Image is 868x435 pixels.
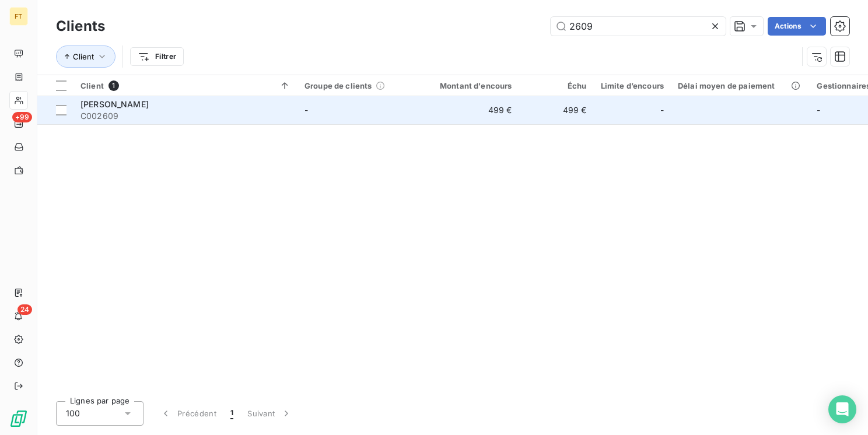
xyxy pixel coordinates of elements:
[526,81,587,90] div: Échu
[80,110,290,122] span: C002609
[817,105,820,115] span: -
[80,81,104,90] span: Client
[660,104,664,116] span: -
[601,81,664,90] div: Limite d’encours
[153,401,223,426] button: Précédent
[17,304,32,315] span: 24
[828,395,856,423] div: Open Intercom Messenger
[304,105,308,115] span: -
[12,112,32,122] span: +99
[240,401,299,426] button: Suivant
[66,408,80,419] span: 100
[56,45,116,68] button: Client
[419,96,519,124] td: 499 €
[80,99,149,109] span: [PERSON_NAME]
[519,96,594,124] td: 499 €
[426,81,512,90] div: Montant d'encours
[223,401,240,426] button: 1
[9,409,28,428] img: Logo LeanPay
[768,17,826,36] button: Actions
[108,80,119,91] span: 1
[678,81,803,90] div: Délai moyen de paiement
[130,47,184,66] button: Filtrer
[230,408,233,419] span: 1
[551,17,726,36] input: Rechercher
[56,16,105,37] h3: Clients
[73,52,94,61] span: Client
[9,7,28,26] div: FT
[304,81,372,90] span: Groupe de clients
